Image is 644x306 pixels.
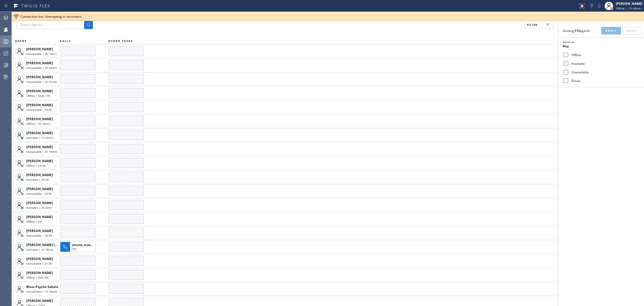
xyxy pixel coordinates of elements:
[616,6,641,10] span: Offline | 17h 45min
[26,192,52,195] span: Unavailable | 42:06
[26,290,57,293] span: Unavailable | 1h 19min
[26,66,57,70] span: Unavailable | 2h 42min
[606,29,617,33] span: Apply
[26,284,58,289] span: Bless Psyche Sabalo
[26,52,57,56] span: Unavailable | 2h 14min
[574,29,580,33] strong: 113
[563,29,590,33] span: Viewing agents
[26,94,50,98] span: Offline | 333d 17h
[525,20,553,29] button: Filter
[26,131,53,135] span: [PERSON_NAME]
[569,70,640,74] label: Unavailable
[26,298,53,303] span: [PERSON_NAME]
[72,247,76,251] span: 5m
[26,201,53,205] span: [PERSON_NAME]
[20,14,82,19] span: Connection lost. Attempting to reconnect.
[26,262,52,265] span: Unavailable | 21:30
[26,271,53,275] span: [PERSON_NAME]
[26,159,53,163] span: [PERSON_NAME]
[26,178,49,182] span: Available | 20:24
[26,215,53,219] span: [PERSON_NAME]
[26,150,57,154] span: Unavailable | 2h 19min
[627,29,637,33] span: Reset
[15,39,27,43] span: AGENT
[26,61,53,65] span: [PERSON_NAME]
[26,103,53,107] span: [PERSON_NAME]
[72,243,97,247] span: [PHONE_NUMBER]
[60,39,71,43] span: CALLS
[569,53,640,57] label: Offline
[26,243,80,247] span: [PERSON_NAME] [PERSON_NAME]
[26,248,53,251] span: Available | 1h 18min
[26,117,53,121] span: [PERSON_NAME]
[17,20,84,29] input: Search Agents
[563,40,640,44] div: Activities
[26,257,53,261] span: [PERSON_NAME]
[26,206,52,209] span: Available | 2h 6min
[622,27,642,34] button: Reset
[595,2,603,10] button: Mute
[527,23,537,27] span: Filter
[26,75,53,79] span: [PERSON_NAME]
[26,145,53,149] span: [PERSON_NAME]
[601,27,621,34] button: Apply
[26,89,53,93] span: [PERSON_NAME]
[26,220,41,223] span: Offline | 6d
[26,122,50,126] span: Offline | 2h 14min
[26,187,53,191] span: [PERSON_NAME]
[563,44,569,48] span: Any
[108,39,133,43] span: OTHER TASKS
[616,1,642,6] div: [PERSON_NAME]
[26,229,53,233] span: [PERSON_NAME]
[26,80,57,84] span: Unavailable | 2h 31min
[26,234,52,237] span: Unavailable | 20:59
[26,47,53,51] span: [PERSON_NAME]
[26,136,53,140] span: Available | 1h 22min
[26,108,52,112] span: Unavailable | 16:05
[26,276,49,279] span: Offline | 92d 16h
[26,173,53,177] span: [PERSON_NAME]
[26,164,45,168] span: Offline | 2d 4h
[60,240,97,254] button: [PHONE_NUMBER]5m
[569,79,640,83] label: Break
[569,61,640,66] label: Available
